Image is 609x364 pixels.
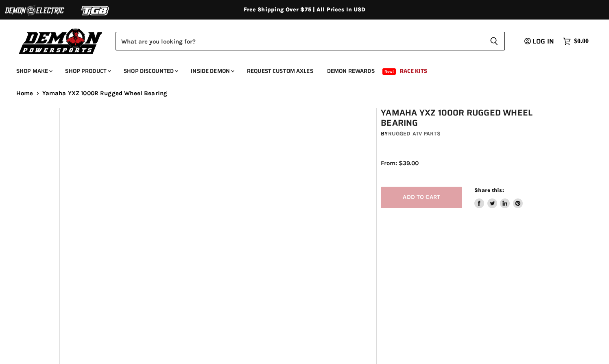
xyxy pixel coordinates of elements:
span: From: $39.00 [381,159,419,167]
div: by [381,129,554,138]
a: Shop Make [10,63,57,79]
form: Product [116,32,505,50]
aside: Share this: [474,187,523,208]
input: Search [116,32,483,50]
a: $0.00 [559,35,593,47]
a: Demon Rewards [321,63,381,79]
button: Search [483,32,505,50]
span: $0.00 [574,37,589,45]
span: Yamaha YXZ 1000R Rugged Wheel Bearing [42,90,168,97]
h1: Yamaha YXZ 1000R Rugged Wheel Bearing [381,108,554,128]
a: Rugged ATV Parts [388,130,441,137]
a: Shop Discounted [118,63,183,79]
a: Home [16,90,33,97]
span: Log in [533,36,554,46]
img: Demon Electric Logo 2 [4,3,65,18]
ul: Main menu [10,59,587,79]
a: Race Kits [394,63,433,79]
a: Inside Demon [185,63,239,79]
a: Shop Product [59,63,116,79]
span: New! [382,68,396,75]
span: Share this: [474,187,504,193]
img: Demon Powersports [16,26,105,55]
a: Request Custom Axles [241,63,319,79]
img: TGB Logo 2 [65,3,126,18]
a: Log in [521,38,559,45]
